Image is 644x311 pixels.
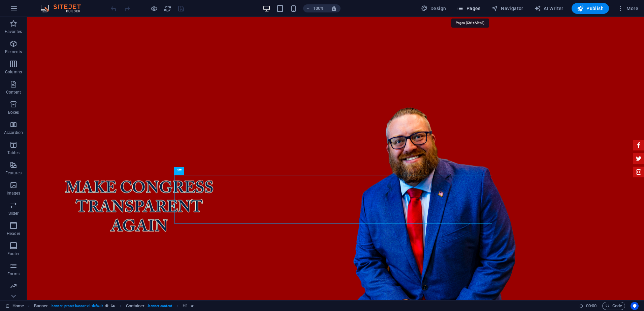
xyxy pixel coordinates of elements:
[8,110,19,115] p: Boxes
[605,302,622,310] span: Code
[313,4,324,12] h6: 100%
[5,29,22,34] p: Favorites
[7,191,21,196] p: Images
[491,5,523,12] span: Navigator
[4,291,23,297] p: Marketing
[572,3,609,14] button: Publish
[418,3,449,14] div: Design (Ctrl+Alt+Y)
[6,90,21,95] p: Content
[34,302,48,310] span: Click to select. Double-click to edit
[164,5,171,12] i: Reload page
[7,251,20,256] p: Footer
[150,4,158,12] button: Click here to leave preview mode and continue editing
[454,3,483,14] button: Pages
[614,3,641,14] button: More
[51,302,103,310] span: . banner .preset-banner-v3-default
[191,304,194,308] i: Element contains an animation
[163,4,171,12] button: reload
[34,302,194,310] nav: breadcrumb
[421,5,446,12] span: Design
[4,130,23,135] p: Accordion
[126,302,145,310] span: Click to select. Double-click to edit
[5,49,22,55] p: Elements
[591,303,592,308] span: :
[5,170,22,176] p: Features
[534,5,563,12] span: AI Writer
[7,231,20,236] p: Header
[183,302,188,310] span: Click to select. Double-click to edit
[303,4,327,12] button: 100%
[579,302,597,310] h6: Session time
[7,271,20,277] p: Forms
[617,5,638,12] span: More
[8,211,19,216] p: Slider
[105,304,108,308] i: This element is a customizable preset
[331,5,337,11] i: On resize automatically adjust zoom level to fit chosen device.
[586,302,597,310] span: 00 00
[532,3,566,14] button: AI Writer
[111,304,115,308] i: This element contains a background
[5,302,24,310] a: Click to cancel selection. Double-click to open Pages
[39,4,89,12] img: Editor Logo
[577,5,604,12] span: Publish
[457,5,480,12] span: Pages
[5,69,22,75] p: Columns
[489,3,526,14] button: Navigator
[7,150,20,155] p: Tables
[602,302,625,310] button: Code
[631,302,639,310] button: Usercentrics
[147,302,172,310] span: . banner-content
[418,3,449,14] button: Design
